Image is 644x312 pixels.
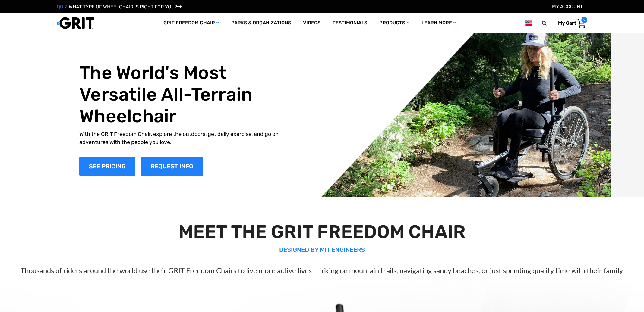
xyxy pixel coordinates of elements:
[157,13,225,33] a: GRIT Freedom Chair
[16,221,628,243] h2: MEET THE GRIT FREEDOM CHAIR
[373,13,415,33] a: Products
[554,17,587,30] a: Cart with 0 items
[79,62,292,127] h1: The World's Most Versatile All-Terrain Wheelchair
[577,19,586,28] img: Cart
[16,265,628,276] p: Thousands of riders around the world use their GRIT Freedom Chairs to live more active lives— hik...
[16,245,628,254] p: DESIGNED BY MIT ENGINEERS
[141,157,203,176] a: Slide number 1, Request Information
[79,157,135,176] a: Shop Now
[79,130,292,146] p: With the GRIT Freedom Chair, explore the outdoors, get daily exercise, and go on adventures with ...
[581,17,587,23] span: 0
[552,4,583,9] a: Account
[558,20,576,26] span: My Cart
[525,19,532,27] img: us.png
[297,13,327,33] a: Videos
[225,13,297,33] a: Parks & Organizations
[57,4,182,10] a: QUIZ:WHAT TYPE OF WHEELCHAIR IS RIGHT FOR YOU?
[57,4,69,10] span: QUIZ:
[327,13,373,33] a: Testimonials
[57,17,94,29] img: GRIT All-Terrain Wheelchair and Mobility Equipment
[415,13,462,33] a: Learn More
[545,17,554,30] input: Search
